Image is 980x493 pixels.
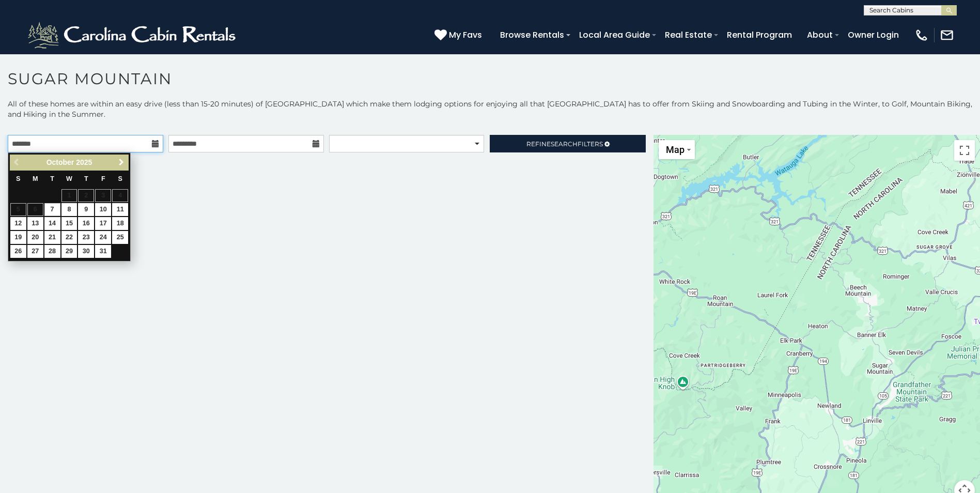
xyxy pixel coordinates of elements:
[526,140,603,148] span: Refine Filters
[78,217,94,230] a: 16
[659,140,695,159] button: Change map style
[490,135,645,152] a: RefineSearchFilters
[843,26,904,44] a: Owner Login
[551,140,578,148] span: Search
[574,26,655,44] a: Local Area Guide
[44,231,60,244] a: 21
[33,175,38,182] span: Monday
[27,245,43,258] a: 27
[118,175,122,182] span: Saturday
[26,20,240,51] img: White-1-2.png
[78,245,94,258] a: 30
[434,28,485,42] a: My Favs
[27,217,43,230] a: 13
[940,28,954,42] img: mail-regular-white.png
[78,203,94,216] a: 9
[66,175,72,182] span: Wednesday
[61,217,77,230] a: 15
[449,28,482,41] span: My Favs
[115,156,128,169] a: Next
[10,245,26,258] a: 26
[10,231,26,244] a: 19
[50,175,54,182] span: Tuesday
[101,175,105,182] span: Friday
[112,203,128,216] a: 11
[61,245,77,258] a: 29
[10,217,26,230] a: 12
[914,28,929,42] img: phone-regular-white.png
[84,175,88,182] span: Thursday
[95,231,111,244] a: 24
[95,203,111,216] a: 10
[76,158,92,166] span: 2025
[46,158,74,166] span: October
[16,175,20,182] span: Sunday
[27,231,43,244] a: 20
[722,26,797,44] a: Rental Program
[660,26,717,44] a: Real Estate
[44,203,60,216] a: 7
[954,140,975,161] button: Toggle fullscreen view
[95,217,111,230] a: 17
[95,245,111,258] a: 31
[78,231,94,244] a: 23
[666,144,685,155] span: Map
[61,203,77,216] a: 8
[112,231,128,244] a: 25
[44,217,60,230] a: 14
[117,158,126,166] span: Next
[61,231,77,244] a: 22
[44,245,60,258] a: 28
[112,217,128,230] a: 18
[802,26,838,44] a: About
[495,26,569,44] a: Browse Rentals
